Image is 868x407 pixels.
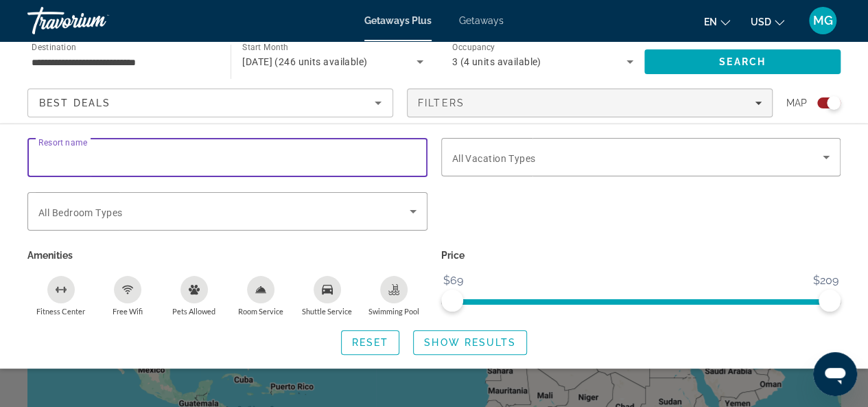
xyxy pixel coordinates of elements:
span: All Vacation Types [452,153,536,164]
button: Change language [704,12,730,32]
p: Price [441,246,841,265]
button: Reset [341,330,400,355]
button: Shuttle Service [294,275,360,316]
span: Start Month [242,43,288,52]
span: Show Results [424,337,516,348]
span: All Bedroom Types [38,207,122,218]
span: ngx-slider-max [819,290,841,312]
span: Destination [32,42,76,51]
span: $69 [441,270,465,291]
ngx-slider: ngx-slider [441,299,841,302]
button: Show Results [413,330,527,355]
span: Fitness Center [36,307,85,316]
span: Occupancy [452,43,495,52]
span: Shuttle Service [302,307,352,316]
span: en [704,16,717,27]
button: Filters [407,89,773,117]
a: Getaways Plus [364,15,432,26]
span: ngx-slider [441,290,463,312]
span: Search [719,56,766,67]
button: Change currency [751,12,784,32]
button: Search [644,49,841,74]
span: Swimming Pool [368,307,419,316]
button: Fitness Center [27,275,94,316]
button: Swimming Pool [360,275,427,316]
button: User Menu [805,6,841,35]
span: USD [751,16,771,27]
button: Free Wifi [94,275,161,316]
span: Filters [418,97,465,108]
span: Free Wifi [113,307,143,316]
input: Select destination [32,54,213,71]
span: Best Deals [39,97,110,108]
span: Reset [352,337,389,348]
span: Map [786,93,807,113]
span: Pets Allowed [172,307,215,316]
iframe: Button to launch messaging window [813,352,857,396]
span: Room Service [238,307,283,316]
span: 3 (4 units available) [452,56,541,67]
button: Room Service [227,275,294,316]
span: MG [813,14,833,27]
mat-select: Sort by [39,95,382,111]
a: Getaways [459,15,504,26]
span: Resort name [38,138,87,148]
button: Pets Allowed [161,275,227,316]
span: [DATE] (246 units available) [242,56,367,67]
p: Amenities [27,246,427,265]
a: Travorium [27,3,165,38]
span: $209 [811,270,841,291]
